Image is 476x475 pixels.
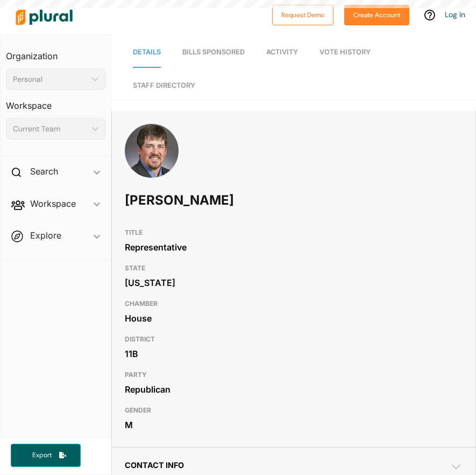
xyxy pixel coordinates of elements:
button: Create Account [344,5,409,25]
a: Log In [445,10,465,19]
a: Details [133,37,161,68]
div: Current Team [13,123,88,135]
a: Request Demo [272,9,333,20]
h3: CHAMBER [125,297,463,310]
span: Bills Sponsored [182,48,245,56]
div: M [125,417,463,433]
span: Vote History [319,48,371,56]
h3: Workspace [6,90,105,114]
h3: Organization [6,40,105,64]
div: Representative [125,239,463,255]
a: Staff Directory [133,71,195,100]
a: Bills Sponsored [182,37,245,68]
h3: GENDER [125,404,463,417]
h3: DISTRICT [125,333,463,346]
h2: Search [30,165,58,177]
span: Details [133,48,161,56]
a: Activity [266,37,298,68]
a: Create Account [344,9,409,20]
h3: PARTY [125,368,463,381]
div: Personal [13,74,88,85]
img: Headshot of Nathan Nelson [125,124,179,193]
button: Export [11,444,81,467]
div: House [125,310,463,326]
button: Request Demo [272,5,333,25]
a: Vote History [319,37,371,68]
h1: [PERSON_NAME] [125,184,328,216]
span: Export [25,451,59,460]
div: [US_STATE] [125,275,463,291]
span: Activity [266,48,298,56]
h3: TITLE [125,226,463,239]
div: Republican [125,381,463,397]
span: Contact Info [125,460,184,470]
div: 11B [125,346,463,362]
h3: STATE [125,262,463,275]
